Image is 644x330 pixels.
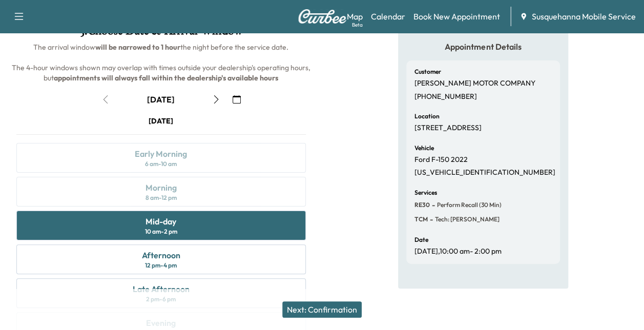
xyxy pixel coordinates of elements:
[414,92,477,101] p: [PHONE_NUMBER]
[414,237,428,243] h6: Date
[414,247,502,256] p: [DATE] , 10:00 am - 2:00 pm
[145,228,177,236] div: 10 am - 2 pm
[8,25,314,42] h1: 5 . Choose Date & Arrival Window
[406,41,560,52] h5: Appointment Details
[371,10,405,23] a: Calendar
[298,9,347,24] img: Curbee Logo
[347,10,363,23] a: MapBeta
[142,249,180,261] div: Afternoon
[532,10,636,23] span: Susquehanna Mobile Service
[282,301,362,318] button: Next: Confirmation
[414,145,434,151] h6: Vehicle
[54,73,278,82] b: appointments will always fall within the dealership's available hours
[414,168,555,177] p: [US_VEHICLE_IDENTIFICATION_NUMBER]
[146,215,176,228] div: Mid-day
[414,215,428,223] span: TCM
[428,214,433,224] span: -
[414,79,535,88] p: [PERSON_NAME] MOTOR COMPANY
[133,283,190,295] div: Late Afternoon
[433,215,500,223] span: Tech: Colton M
[414,69,441,75] h6: Customer
[435,201,502,209] span: Perform Recall (30 Min)
[414,123,482,133] p: [STREET_ADDRESS]
[413,10,500,23] a: Book New Appointment
[147,94,175,105] div: [DATE]
[149,116,173,126] div: [DATE]
[414,155,468,164] p: Ford F-150 2022
[414,113,440,119] h6: Location
[352,21,363,29] div: Beta
[12,43,312,82] span: The arrival window the night before the service date. The 4-hour windows shown may overlap with t...
[430,200,435,210] span: -
[95,43,180,52] b: will be narrowed to 1 hour
[145,261,177,270] div: 12 pm - 4 pm
[414,201,430,209] span: RE30
[414,190,437,196] h6: Services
